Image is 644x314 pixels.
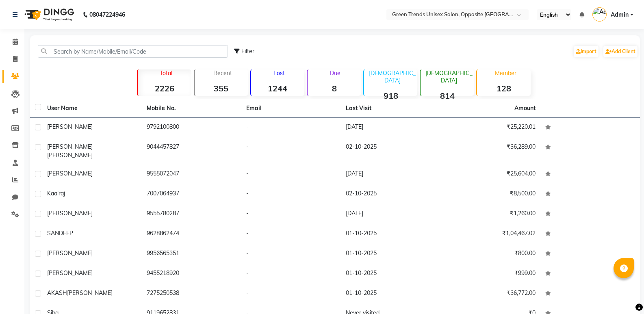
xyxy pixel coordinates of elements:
[308,83,361,93] strong: 8
[421,91,474,101] strong: 814
[441,244,540,264] td: ₹800.00
[142,165,241,184] td: 9555072047
[138,83,191,93] strong: 2226
[195,83,248,93] strong: 355
[367,69,417,84] p: [DEMOGRAPHIC_DATA]
[611,11,629,19] span: Admin
[47,190,65,197] span: Kaalraj
[21,3,76,26] img: logo
[142,224,241,244] td: 9628862474
[480,69,530,77] p: Member
[38,45,228,58] input: Search by Name/Mobile/Email/Code
[241,264,341,284] td: -
[241,184,341,204] td: -
[142,118,241,138] td: 9792100800
[441,184,540,204] td: ₹8,500.00
[47,210,93,217] span: [PERSON_NAME]
[241,48,254,55] span: Filter
[441,284,540,304] td: ₹36,772.00
[341,264,440,284] td: 01-10-2025
[42,99,142,118] th: User Name
[441,138,540,165] td: ₹36,289.00
[47,143,93,150] span: [PERSON_NAME]
[47,152,93,159] span: [PERSON_NAME]
[141,69,191,77] p: Total
[341,138,440,165] td: 02-10-2025
[341,224,440,244] td: 01-10-2025
[309,69,361,77] p: Due
[341,184,440,204] td: 02-10-2025
[67,289,113,297] span: [PERSON_NAME]
[441,204,540,224] td: ₹1,260.00
[47,269,93,277] span: [PERSON_NAME]
[142,138,241,165] td: 9044457827
[142,184,241,204] td: 7007064937
[441,224,540,244] td: ₹1,04,467.02
[477,83,530,93] strong: 128
[142,204,241,224] td: 9555780287
[510,99,540,117] th: Amount
[241,118,341,138] td: -
[241,224,341,244] td: -
[574,46,598,57] a: Import
[241,165,341,184] td: -
[341,165,440,184] td: [DATE]
[47,170,93,177] span: [PERSON_NAME]
[441,118,540,138] td: ₹25,220.01
[241,204,341,224] td: -
[251,83,304,93] strong: 1244
[241,244,341,264] td: -
[47,123,93,130] span: [PERSON_NAME]
[341,284,440,304] td: 01-10-2025
[241,99,341,118] th: Email
[142,264,241,284] td: 9455218920
[424,69,474,84] p: [DEMOGRAPHIC_DATA]
[47,230,73,237] span: SANDEEP
[341,204,440,224] td: [DATE]
[241,284,341,304] td: -
[341,118,440,138] td: [DATE]
[441,264,540,284] td: ₹999.00
[254,69,304,77] p: Lost
[603,46,637,57] a: Add Client
[198,69,248,77] p: Recent
[89,3,125,26] b: 08047224946
[142,244,241,264] td: 9956565351
[441,165,540,184] td: ₹25,604.00
[142,99,241,118] th: Mobile No.
[47,249,93,257] span: [PERSON_NAME]
[592,7,607,22] img: Admin
[241,138,341,165] td: -
[341,244,440,264] td: 01-10-2025
[47,289,67,297] span: AKASH
[364,91,417,101] strong: 918
[142,284,241,304] td: 7275250538
[341,99,440,118] th: Last Visit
